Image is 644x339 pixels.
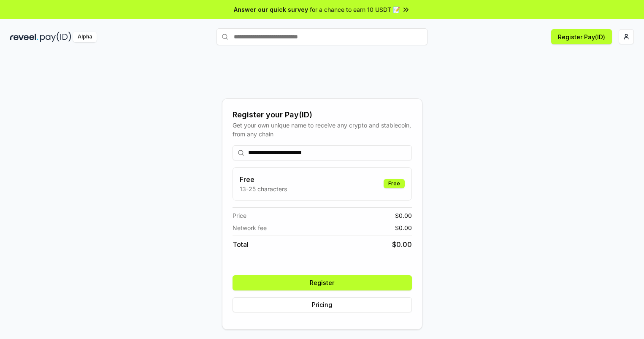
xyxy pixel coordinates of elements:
[240,184,287,193] p: 13-25 characters
[240,174,287,184] h3: Free
[395,223,412,232] span: $ 0.00
[310,5,400,14] span: for a chance to earn 10 USDT 📝
[233,275,412,290] button: Register
[73,32,97,42] div: Alpha
[233,121,412,138] div: Get your own unique name to receive any crypto and stablecoin, from any chain
[233,109,412,121] div: Register your Pay(ID)
[233,297,412,312] button: Pricing
[384,179,405,188] div: Free
[392,239,412,250] span: $ 0.00
[395,211,412,220] span: $ 0.00
[551,29,612,44] button: Register Pay(ID)
[40,32,71,42] img: pay_id
[233,223,267,232] span: Network fee
[233,239,249,250] span: Total
[234,5,308,14] span: Answer our quick survey
[10,32,38,42] img: reveel_dark
[233,211,246,220] span: Price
